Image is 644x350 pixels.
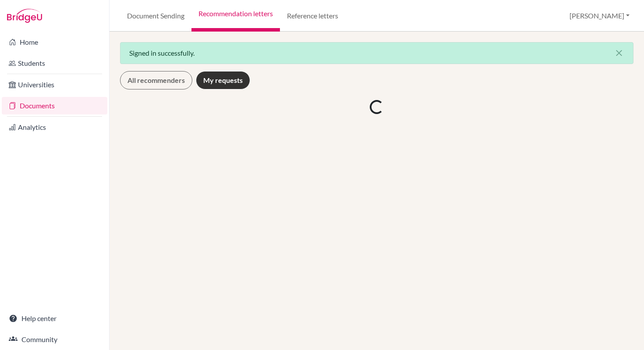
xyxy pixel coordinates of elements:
div: Signed in successfully. [120,42,633,64]
button: Close [605,43,633,64]
i: close [614,48,624,58]
a: All recommenders [120,71,192,89]
button: [PERSON_NAME] [566,7,633,24]
a: Universities [2,76,107,93]
a: Documents [2,97,107,114]
div: Loading... [368,98,386,116]
a: Home [2,33,107,51]
img: Bridge-U [7,9,42,23]
a: My requests [196,71,250,89]
a: Community [2,331,107,348]
a: Students [2,54,107,72]
a: Analytics [2,118,107,136]
a: Help center [2,310,107,327]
